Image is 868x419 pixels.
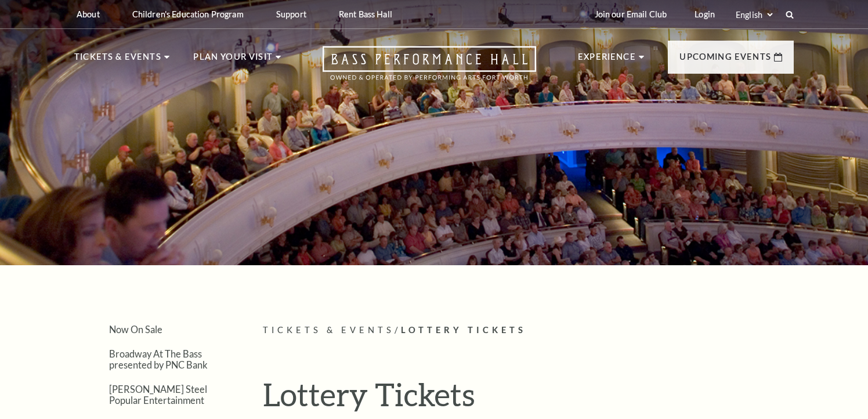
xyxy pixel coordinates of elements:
select: Select: [733,9,775,20]
p: Children's Education Program [132,9,244,19]
a: [PERSON_NAME] Steel Popular Entertainment [109,384,207,406]
p: About [77,9,100,19]
p: / [263,323,794,338]
span: Lottery Tickets [401,325,526,335]
span: Tickets & Events [263,325,395,335]
a: Now On Sale [109,324,162,335]
a: Broadway At The Bass presented by PNC Bank [109,348,208,370]
p: Experience [578,50,636,71]
p: Upcoming Events [679,50,771,71]
p: Rent Bass Hall [339,9,392,19]
p: Support [276,9,306,19]
p: Plan Your Visit [193,50,273,71]
p: Tickets & Events [74,50,161,71]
